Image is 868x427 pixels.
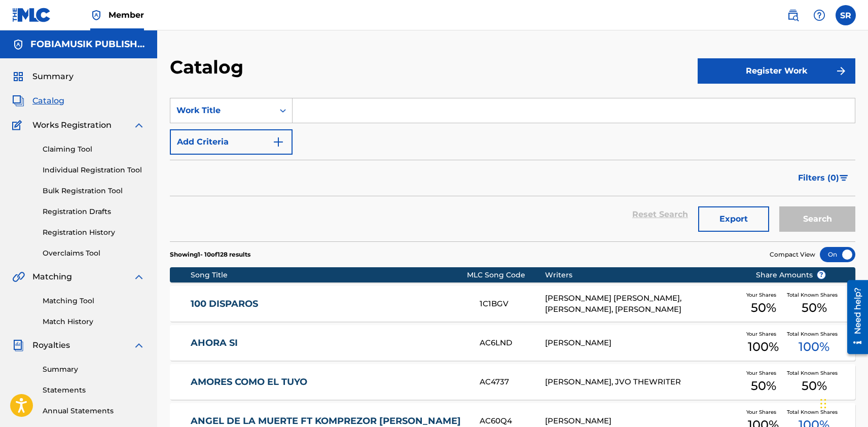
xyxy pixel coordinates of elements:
img: expand [133,271,145,283]
iframe: Chat Widget [817,378,868,427]
img: help [813,9,825,21]
a: AHORA SI [191,337,466,349]
img: expand [133,119,145,131]
span: Total Known Shares [787,291,842,299]
a: Registration History [43,227,145,238]
div: Work Title [176,104,268,117]
a: CatalogCatalog [12,95,64,107]
span: Works Registration [32,119,112,131]
span: Royalties [32,339,70,351]
a: Match History [43,316,145,327]
span: Total Known Shares [787,330,842,338]
span: Catalog [32,95,64,107]
img: filter [840,175,848,181]
span: Summary [32,70,74,83]
a: AMORES COMO EL TUYO [191,376,466,388]
span: Your Shares [746,408,780,416]
h2: Catalog [170,56,248,79]
span: Compact View [770,250,815,259]
div: MLC Song Code [467,270,545,280]
a: Bulk Registration Tool [43,186,145,196]
a: Matching Tool [43,296,145,306]
div: [PERSON_NAME] [PERSON_NAME], [PERSON_NAME], [PERSON_NAME] [545,293,740,315]
img: 9d2ae6d4665cec9f34b9.svg [272,136,284,148]
a: Summary [43,364,145,375]
a: Statements [43,385,145,396]
a: ANGEL DE LA MUERTE FT KOMPREZOR [PERSON_NAME] [191,415,466,427]
img: Accounts [12,39,24,51]
div: [PERSON_NAME] [545,415,740,427]
img: Royalties [12,339,24,351]
div: Drag [820,388,826,419]
img: Catalog [12,95,24,107]
form: Search Form [170,98,855,241]
img: MLC Logo [12,8,51,22]
span: Member [108,9,144,21]
h5: FOBIAMUSIK PUBLISHING [30,39,145,50]
span: Share Amounts [756,270,826,280]
span: 100 % [748,338,779,356]
a: Individual Registration Tool [43,165,145,175]
img: f7272a7cc735f4ea7f67.svg [835,65,847,77]
div: AC4737 [480,376,545,388]
button: Export [698,206,769,232]
div: Writers [545,270,740,280]
img: expand [133,339,145,351]
a: Claiming Tool [43,144,145,155]
a: Annual Statements [43,406,145,416]
button: Filters (0) [792,165,855,191]
span: Total Known Shares [787,408,842,416]
div: User Menu [836,5,856,25]
span: Your Shares [746,291,780,299]
div: Help [809,5,829,25]
iframe: Resource Center [840,276,868,358]
span: 50 % [751,377,776,395]
div: AC60Q4 [480,415,545,427]
div: [PERSON_NAME], JVO THEWRITER [545,376,740,388]
img: Works Registration [12,119,25,131]
div: [PERSON_NAME] [545,337,740,349]
span: ? [817,271,825,279]
span: Matching [32,271,72,283]
img: Top Rightsholder [90,9,102,21]
div: 1C1BGV [480,298,545,310]
button: Add Criteria [170,129,293,155]
p: Showing 1 - 10 of 128 results [170,250,250,259]
img: search [787,9,799,21]
span: Filters ( 0 ) [798,172,839,184]
a: Registration Drafts [43,206,145,217]
img: Summary [12,70,24,83]
div: Song Title [191,270,467,280]
button: Register Work [698,58,855,84]
span: 50 % [802,377,827,395]
div: AC6LND [480,337,545,349]
span: 50 % [802,299,827,317]
span: 100 % [799,338,829,356]
img: Matching [12,271,25,283]
a: Public Search [783,5,803,25]
a: Overclaims Tool [43,248,145,259]
a: SummarySummary [12,70,74,83]
span: 50 % [751,299,776,317]
span: Your Shares [746,369,780,377]
span: Your Shares [746,330,780,338]
a: 100 DISPAROS [191,298,466,310]
span: Total Known Shares [787,369,842,377]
